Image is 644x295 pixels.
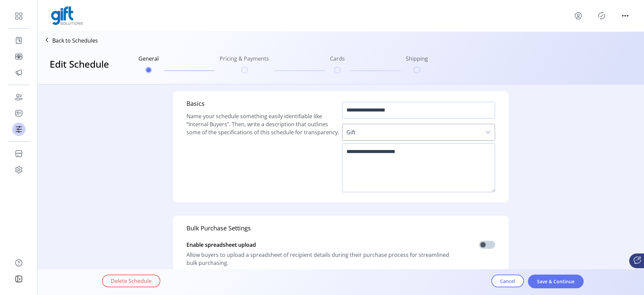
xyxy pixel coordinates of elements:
[51,6,83,25] img: logo
[528,275,584,288] button: Save & Continue
[186,99,339,112] h5: Basics
[102,275,160,287] button: Delete Schedule
[537,278,575,285] span: Save & Continue
[596,10,607,21] button: Publisher Panel
[620,10,631,21] button: menu
[573,10,584,21] button: menu
[186,113,339,136] span: Name your schedule something easily identifiable like “Internal Buyers”. Then, write a descriptio...
[186,224,251,237] h5: Bulk Purchase Settings
[186,251,455,267] span: Allow buyers to upload a spreadsheet of recipient details during their purchase process for strea...
[481,124,495,140] div: dropdown trigger
[52,36,98,45] p: Back to Schedules
[139,55,159,67] h6: General
[186,241,256,249] span: Enable spreadsheet upload
[500,278,515,285] span: Cancel
[111,277,152,285] span: Delete Schedule
[50,57,109,71] h3: Edit Schedule
[342,124,481,140] span: Gift
[491,275,524,287] button: Cancel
